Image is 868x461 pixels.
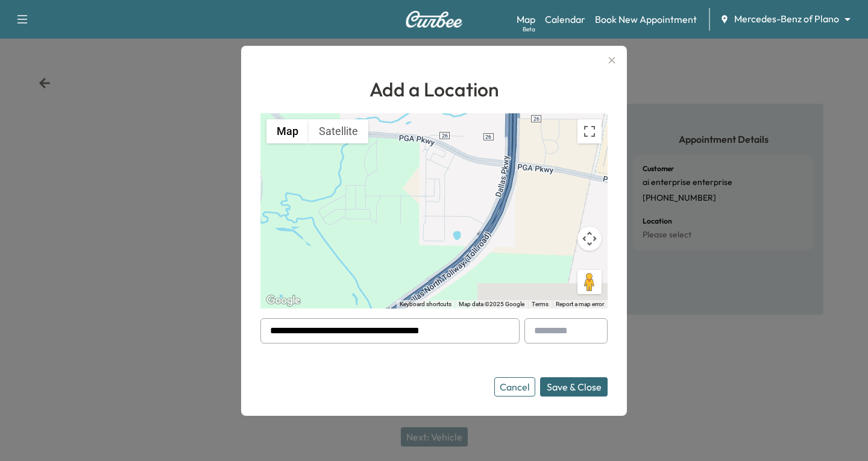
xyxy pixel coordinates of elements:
span: Map data ©2025 Google [459,301,524,307]
span: Mercedes-Benz of Plano [734,12,839,26]
a: Book New Appointment [595,12,697,27]
h1: Add a Location [260,75,608,104]
button: Toggle fullscreen view [577,119,602,143]
button: Show street map [266,119,309,143]
button: Save & Close [540,377,608,397]
button: Drag Pegman onto the map to open Street View [577,270,602,294]
button: Keyboard shortcuts [400,300,451,309]
button: Map camera controls [577,227,602,251]
img: Google [263,293,303,309]
a: Terms (opens in new tab) [532,301,549,307]
img: Curbee Logo [405,11,463,28]
button: Show satellite imagery [309,119,368,143]
a: Report a map error [556,301,604,307]
a: Calendar [545,12,585,27]
div: Beta [523,25,535,34]
a: MapBeta [517,12,535,27]
a: Open this area in Google Maps (opens a new window) [263,293,303,309]
button: Cancel [494,377,535,397]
